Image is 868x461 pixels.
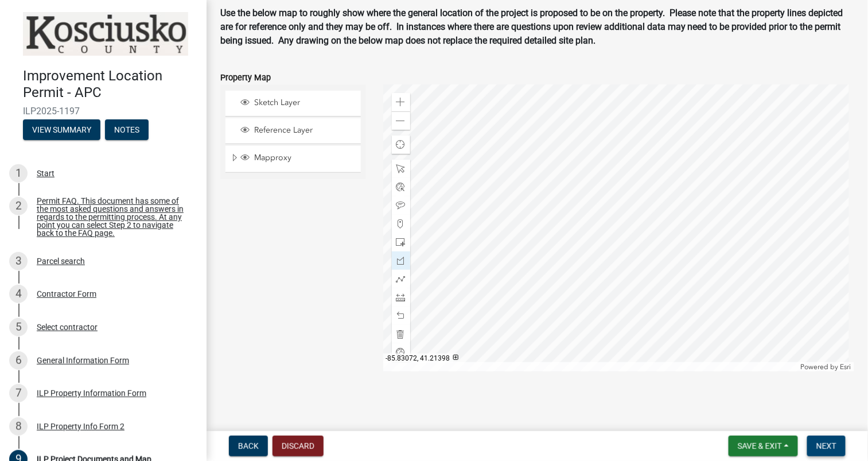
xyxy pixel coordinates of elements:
[816,441,836,451] span: Next
[37,389,146,397] div: ILP Property Information Form
[105,119,149,140] button: Notes
[229,436,268,456] button: Back
[239,98,357,109] div: Sketch Layer
[392,135,410,154] div: Find my location
[251,153,357,163] span: Mapproxy
[239,153,357,164] div: Mapproxy
[239,125,357,137] div: Reference Layer
[37,323,98,331] div: Select contractor
[392,93,410,111] div: Zoom in
[225,118,361,144] li: Reference Layer
[23,106,184,117] span: ILP2025-1197
[23,68,197,101] h4: Improvement Location Permit - APC
[807,436,846,456] button: Next
[23,126,100,135] wm-modal-confirm: Summary
[798,362,854,371] div: Powered by
[9,164,28,183] div: 1
[238,441,259,451] span: Back
[729,436,798,456] button: Save & Exit
[220,74,271,82] label: Property Map
[37,169,55,177] div: Start
[9,252,28,270] div: 3
[105,126,149,135] wm-modal-confirm: Notes
[224,88,362,176] ul: Layer List
[273,436,324,456] button: Discard
[9,351,28,370] div: 6
[738,441,782,451] span: Save & Exit
[37,423,124,431] div: ILP Property Info Form 2
[225,146,361,172] li: Mapproxy
[23,119,100,140] button: View Summary
[251,98,357,108] span: Sketch Layer
[23,12,188,56] img: Kosciusko County, Indiana
[220,7,843,46] strong: Use the below map to roughly show where the general location of the project is proposed to be on ...
[9,197,28,215] div: 2
[9,285,28,303] div: 4
[230,153,239,165] span: Expand
[9,417,28,436] div: 8
[9,384,28,402] div: 7
[37,197,188,237] div: Permit FAQ. This document has some of the most asked questions and answers in regards to the perm...
[840,363,851,371] a: Esri
[392,111,410,130] div: Zoom out
[251,125,357,135] span: Reference Layer
[9,318,28,336] div: 5
[37,357,129,365] div: General Information Form
[37,257,85,265] div: Parcel search
[37,290,96,298] div: Contractor Form
[225,91,361,117] li: Sketch Layer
